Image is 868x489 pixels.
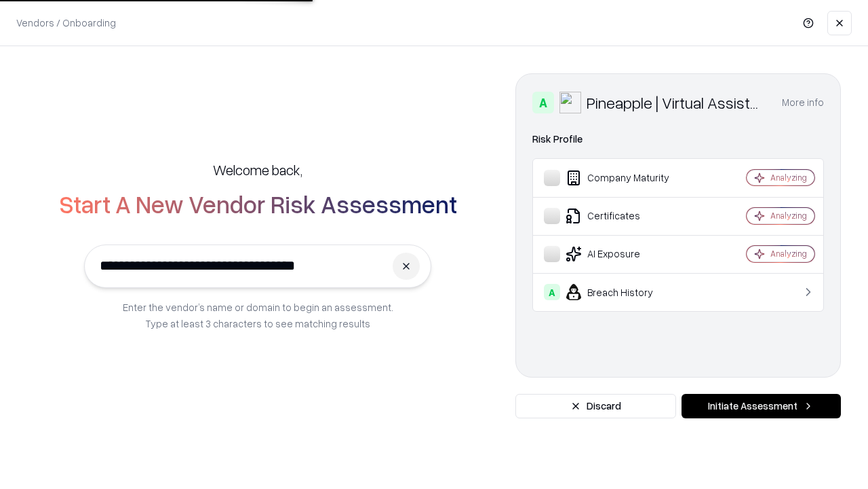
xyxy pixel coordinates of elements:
[770,210,807,221] div: Analyzing
[213,160,302,179] h5: Welcome back,
[544,284,706,300] div: Breach History
[682,394,841,418] button: Initiate Assessment
[544,208,706,224] div: Certificates
[59,190,457,217] h2: Start A New Vendor Risk Assessment
[770,172,807,183] div: Analyzing
[532,131,824,147] div: Risk Profile
[544,284,560,300] div: A
[559,92,581,113] img: Pineapple | Virtual Assistant Agency
[123,299,393,331] p: Enter the vendor’s name or domain to begin an assessment. Type at least 3 characters to see match...
[532,92,554,113] div: A
[587,92,766,113] div: Pineapple | Virtual Assistant Agency
[544,246,706,262] div: AI Exposure
[782,90,824,115] button: More info
[544,170,706,186] div: Company Maturity
[16,16,116,30] p: Vendors / Onboarding
[515,394,676,418] button: Discard
[770,248,807,259] div: Analyzing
